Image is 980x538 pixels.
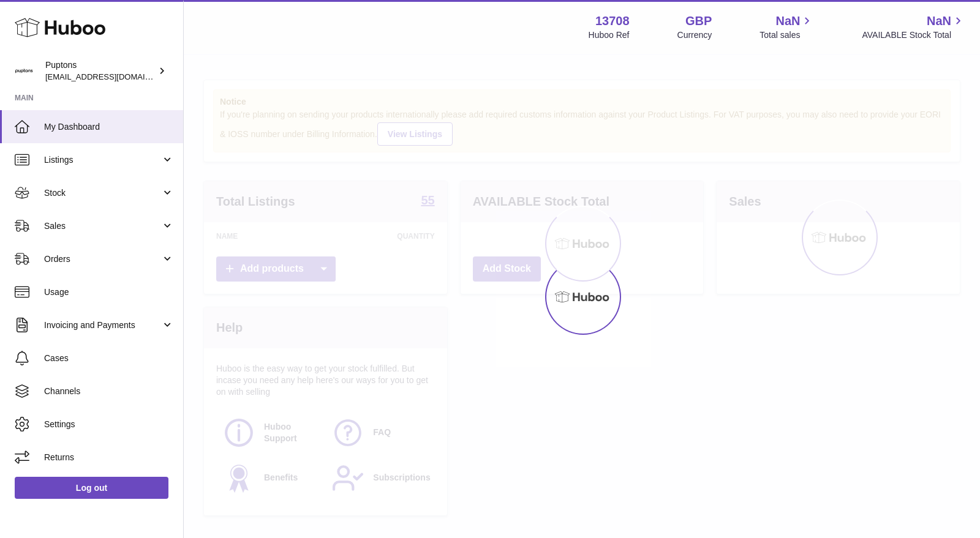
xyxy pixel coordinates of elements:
[44,154,161,166] span: Listings
[595,13,630,29] strong: 13708
[15,62,33,80] img: hello@puptons.com
[677,29,712,41] div: Currency
[775,13,800,29] span: NaN
[44,386,174,397] span: Channels
[44,286,174,298] span: Usage
[759,13,814,41] a: NaN Total sales
[44,220,161,232] span: Sales
[862,13,965,41] a: NaN AVAILABLE Stock Total
[759,29,814,41] span: Total sales
[862,29,965,41] span: AVAILABLE Stock Total
[44,353,174,364] span: Cases
[44,121,174,133] span: My Dashboard
[685,13,712,29] strong: GBP
[44,419,174,430] span: Settings
[44,253,161,265] span: Orders
[45,72,180,81] span: [EMAIL_ADDRESS][DOMAIN_NAME]
[44,319,161,331] span: Invoicing and Payments
[45,59,156,83] div: Puptons
[44,187,161,199] span: Stock
[927,13,951,29] span: NaN
[15,477,168,499] a: Log out
[589,29,630,41] div: Huboo Ref
[44,452,174,463] span: Returns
